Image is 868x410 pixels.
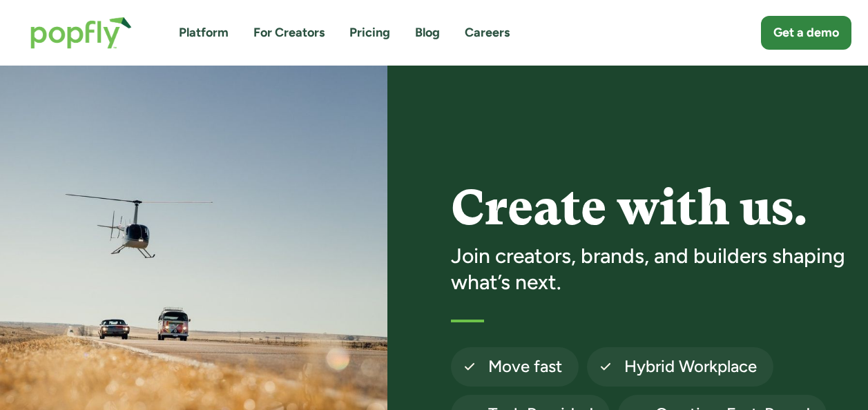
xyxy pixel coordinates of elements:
[488,355,562,378] h4: Move fast
[451,182,852,235] h1: Create with us.
[179,24,229,41] a: Platform
[773,24,839,41] div: Get a demo
[17,3,146,63] a: home
[349,24,390,41] a: Pricing
[253,24,325,41] a: For Creators
[761,16,851,50] a: Get a demo
[465,24,510,41] a: Careers
[415,24,440,41] a: Blog
[451,243,852,295] h3: Join creators, brands, and builders shaping what’s next.
[624,355,757,378] h4: Hybrid Workplace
